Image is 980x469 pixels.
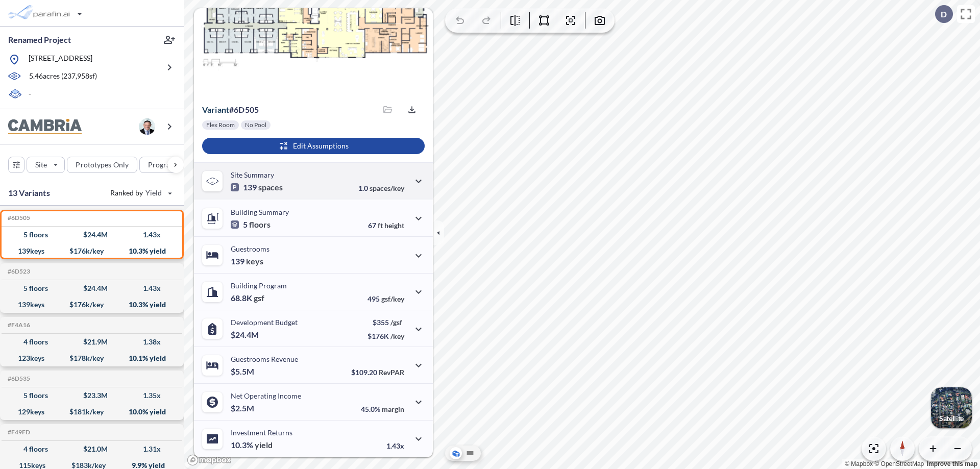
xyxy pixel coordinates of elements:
a: Mapbox homepage [187,454,232,466]
span: ft [378,221,383,230]
p: Building Summary [231,208,289,216]
p: Satellite [939,414,964,423]
h5: Click to copy the code [6,214,30,221]
span: spaces [258,182,283,192]
h5: Click to copy the code [6,268,30,275]
p: 67 [368,221,404,230]
p: $5.5M [231,366,256,377]
p: 139 [231,256,263,266]
p: D [941,10,947,19]
button: Program [139,157,194,173]
span: gsf [254,293,264,303]
p: $109.20 [351,368,404,377]
button: Site [27,157,65,173]
p: Site [35,160,47,170]
p: $24.4M [231,330,260,340]
p: Development Budget [231,318,298,327]
p: 1.43x [386,441,404,450]
span: keys [246,256,263,266]
p: Program [148,160,177,170]
p: Guestrooms [231,244,269,253]
img: user logo [139,118,155,135]
p: 139 [231,182,283,192]
span: spaces/key [370,184,404,192]
button: Site Plan [464,447,476,459]
a: OpenStreetMap [874,460,924,467]
p: $2.5M [231,403,256,413]
p: 68.8K [231,293,264,303]
p: $355 [367,318,404,327]
button: Prototypes Only [67,157,137,173]
button: Switcher ImageSatellite [931,387,972,428]
p: Guestrooms Revenue [231,355,298,363]
a: Mapbox [845,460,873,467]
p: 10.3% [231,440,273,450]
span: margin [382,405,404,413]
h5: Click to copy the code [6,375,30,382]
p: Site Summary [231,170,274,179]
p: Building Program [231,281,287,290]
p: - [29,89,31,101]
h5: Click to copy the code [6,322,30,329]
p: No Pool [245,121,266,129]
p: [STREET_ADDRESS] [29,53,92,66]
p: # 6d505 [202,105,259,115]
p: Prototypes Only [76,160,129,170]
p: Flex Room [206,121,235,129]
p: 45.0% [361,405,404,413]
p: 13 Variants [8,187,50,199]
p: $176K [367,332,404,340]
span: /gsf [390,318,402,327]
p: 1.0 [358,184,404,192]
span: gsf/key [381,294,404,303]
button: Aerial View [450,447,462,459]
button: Ranked by Yield [102,185,179,201]
span: Variant [202,105,229,114]
img: Switcher Image [931,387,972,428]
p: Investment Returns [231,428,292,437]
span: floors [249,219,271,230]
a: Improve this map [927,460,977,467]
span: Yield [145,188,162,198]
button: Edit Assumptions [202,138,425,154]
img: BrandImage [8,119,82,135]
p: Renamed Project [8,34,71,45]
p: Net Operating Income [231,391,301,400]
p: 5 [231,219,271,230]
span: /key [390,332,404,340]
span: yield [255,440,273,450]
p: 495 [367,294,404,303]
span: RevPAR [379,368,404,377]
h5: Click to copy the code [6,429,30,436]
p: Edit Assumptions [293,141,349,151]
span: height [384,221,404,230]
p: 5.46 acres ( 237,958 sf) [29,71,97,82]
